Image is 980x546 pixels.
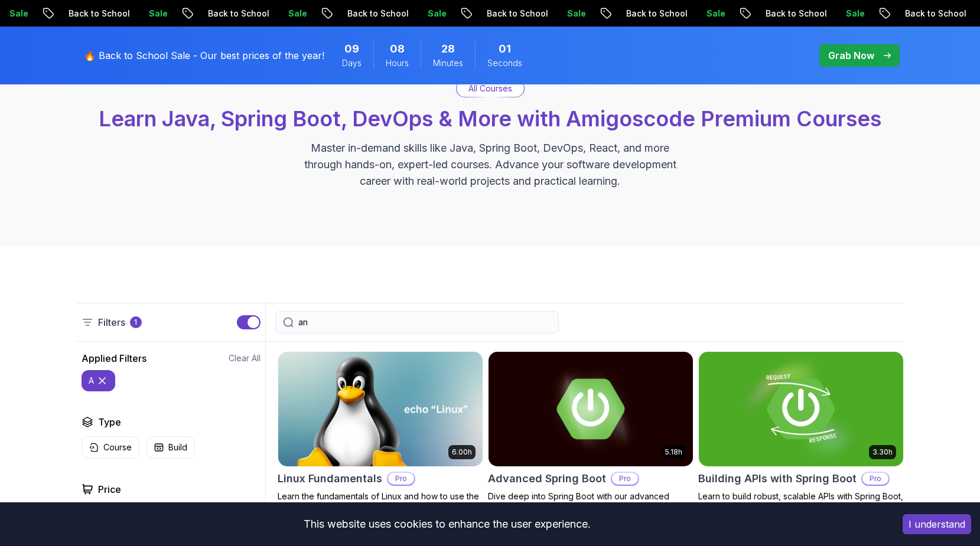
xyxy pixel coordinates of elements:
[82,351,146,365] h2: Applied Filters
[146,436,195,459] button: Build
[168,442,187,453] p: Build
[452,447,472,457] p: 6.00h
[278,351,483,514] a: Linux Fundamentals card6.00hLinux FundamentalsProLearn the fundamentals of Linux and how to use t...
[441,41,455,57] span: 28 Minutes
[336,8,416,19] p: Back to School
[292,140,689,189] p: Master in-demand skills like Java, Spring Boot, DevOps, React, and more through hands-on, expert-...
[277,8,315,19] p: Sale
[197,8,277,19] p: Back to School
[9,511,885,537] div: This website uses cookies to enhance the user experience.
[468,83,512,94] p: All Courses
[134,318,137,327] p: 1
[57,8,138,19] p: Back to School
[82,370,115,391] button: a
[103,442,132,453] p: Course
[476,8,556,19] p: Back to School
[612,473,638,485] p: Pro
[487,57,522,69] span: Seconds
[433,57,463,69] span: Minutes
[390,41,405,57] span: 8 Hours
[98,315,125,329] p: Filters
[98,415,121,429] h2: Type
[695,8,733,19] p: Sale
[488,491,694,526] p: Dive deep into Spring Boot with our advanced course, designed to take your skills from intermedia...
[488,470,606,487] h2: Advanced Spring Boot
[84,48,324,63] p: 🔥 Back to School Sale - Our best prices of the year!
[82,436,139,459] button: Course
[278,491,483,514] p: Learn the fundamentals of Linux and how to use the command line
[698,491,904,526] p: Learn to build robust, scalable APIs with Spring Boot, mastering REST principles, JSON handling, ...
[903,514,971,534] button: Accept cookies
[828,48,874,63] p: Grab Now
[665,447,682,457] p: 5.18h
[298,316,551,328] input: Search Java, React, Spring boot ...
[499,41,511,57] span: 1 Seconds
[488,351,694,526] a: Advanced Spring Boot card5.18hAdvanced Spring BootProDive deep into Spring Boot with our advanced...
[862,473,888,485] p: Pro
[229,352,261,364] button: Clear All
[699,352,903,466] img: Building APIs with Spring Boot card
[615,8,695,19] p: Back to School
[342,57,362,69] span: Days
[278,352,483,466] img: Linux Fundamentals card
[416,8,454,19] p: Sale
[698,470,857,487] h2: Building APIs with Spring Boot
[489,352,693,466] img: Advanced Spring Boot card
[872,447,893,457] p: 3.30h
[835,8,872,19] p: Sale
[344,41,359,57] span: 9 Days
[894,8,974,19] p: Back to School
[754,8,835,19] p: Back to School
[99,106,881,132] span: Learn Java, Spring Boot, DevOps & More with Amigoscode Premium Courses
[138,8,175,19] p: Sale
[556,8,594,19] p: Sale
[698,351,904,526] a: Building APIs with Spring Boot card3.30hBuilding APIs with Spring BootProLearn to build robust, s...
[89,375,94,387] p: a
[388,473,414,485] p: Pro
[278,470,382,487] h2: Linux Fundamentals
[386,57,409,69] span: Hours
[98,482,121,496] h2: Price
